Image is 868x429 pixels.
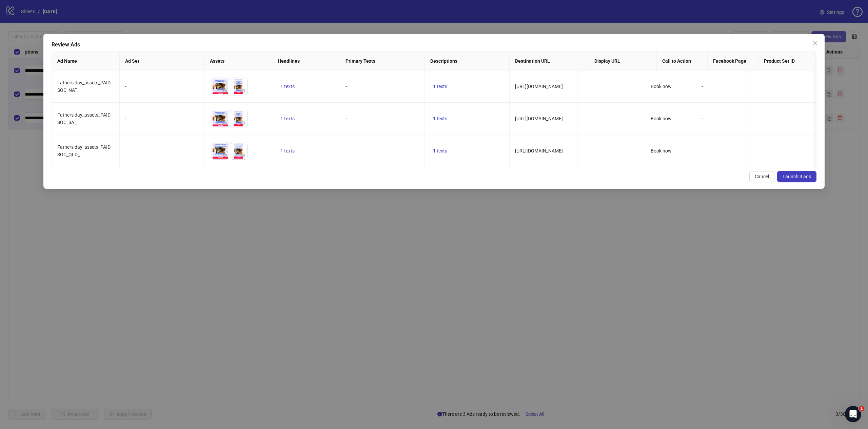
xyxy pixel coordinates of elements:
[212,110,229,127] img: Asset 1
[230,110,247,127] img: Asset 2
[783,174,811,179] span: Launch 3 ads
[278,82,297,90] button: 1 texts
[57,144,111,157] span: Fathers day_assets_PAID SOC_QLD_
[651,148,672,154] span: Book now
[221,151,229,159] button: Preview
[125,83,199,90] div: -
[845,406,861,422] iframe: Intercom live chat
[859,406,864,411] span: 1
[651,116,672,121] span: Book now
[280,116,295,121] span: 1 texts
[430,82,450,90] button: 1 texts
[280,84,295,89] span: 1 texts
[222,153,227,158] span: eye
[346,116,347,121] span: -
[125,147,199,155] div: -
[515,84,563,89] span: [URL][DOMAIN_NAME]
[230,142,247,159] img: Asset 2
[204,52,272,70] th: Assets
[657,52,708,70] th: Call to Action
[241,121,245,125] span: eye
[708,52,758,70] th: Facebook Page
[57,112,111,125] span: Fathers day_assets_PAID SOC_SA_
[749,171,774,182] button: Cancel
[430,147,450,155] button: 1 texts
[57,80,111,93] span: Fathers day_assets_PAID SOC_NAT_
[810,38,821,49] button: Close
[230,78,247,95] img: Asset 2
[651,84,672,89] span: Book now
[222,88,227,93] span: eye
[433,148,447,154] span: 1 texts
[510,52,589,70] th: Destination URL
[515,116,563,121] span: [URL][DOMAIN_NAME]
[221,87,229,95] button: Preview
[758,52,826,70] th: Product Set ID
[702,115,741,122] div: -
[120,52,204,70] th: Ad Set
[280,148,295,154] span: 1 texts
[239,119,247,127] button: Preview
[125,115,199,122] div: -
[777,171,816,182] button: Launch 3 ads
[589,52,657,70] th: Display URL
[239,151,247,159] button: Preview
[52,41,816,49] div: Review Ads
[241,153,245,158] span: eye
[812,41,818,46] span: close
[221,119,229,127] button: Preview
[430,115,450,123] button: 1 texts
[239,87,247,95] button: Preview
[346,148,347,154] span: -
[425,52,510,70] th: Descriptions
[515,148,563,154] span: [URL][DOMAIN_NAME]
[433,84,447,89] span: 1 texts
[52,52,120,70] th: Ad Name
[346,84,347,89] span: -
[212,78,229,95] img: Asset 1
[241,88,245,93] span: eye
[272,52,340,70] th: Headlines
[212,142,229,159] img: Asset 1
[433,116,447,121] span: 1 texts
[702,147,741,155] div: -
[278,147,297,155] button: 1 texts
[702,83,741,90] div: -
[755,174,769,179] span: Cancel
[222,121,227,125] span: eye
[278,115,297,123] button: 1 texts
[340,52,425,70] th: Primary Texts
